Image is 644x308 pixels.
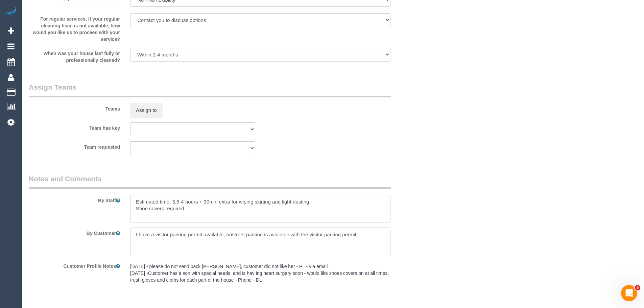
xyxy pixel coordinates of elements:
label: For regular services, if your regular cleaning team is not available, how would you like us to pr... [24,13,125,43]
legend: Assign Teams [29,82,391,97]
span: 5 [635,285,640,290]
label: Customer Profile Notes [24,260,125,269]
label: Team has key [24,122,125,132]
label: By Staff [24,195,125,204]
img: Automaid Logo [4,7,18,16]
label: Team requested [24,141,125,150]
label: When was your house last fully or professionally cleaned? [24,48,125,64]
label: By Customer [24,228,125,237]
iframe: Intercom live chat [621,285,637,301]
button: Assign to [130,103,163,117]
pre: [DATE] - please do not send back [PERSON_NAME], customer did not like her - PL - via email [DATE]... [130,263,390,283]
label: Teams [24,103,125,112]
legend: Notes and Comments [29,174,391,189]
